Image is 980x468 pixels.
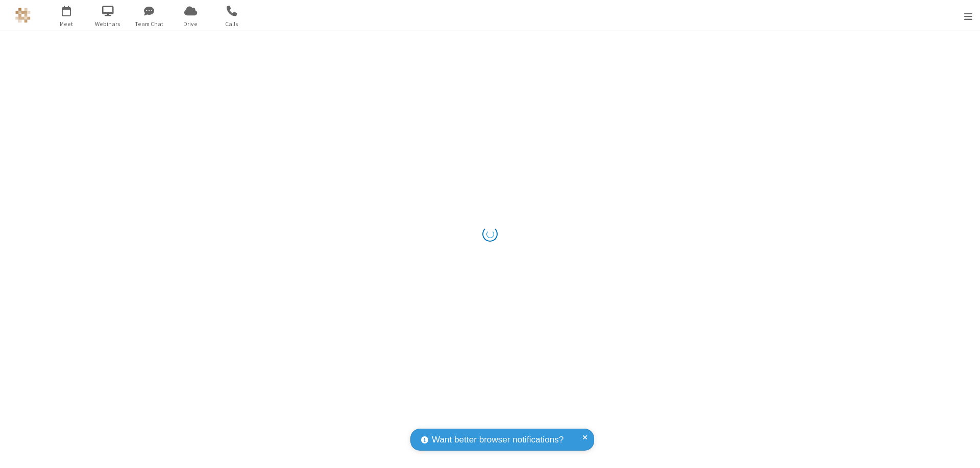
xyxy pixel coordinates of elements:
[47,19,86,29] span: Meet
[432,433,563,447] span: Want better browser notifications?
[15,8,31,23] img: QA Selenium DO NOT DELETE OR CHANGE
[171,19,210,29] span: Drive
[213,19,251,29] span: Calls
[89,19,127,29] span: Webinars
[130,19,168,29] span: Team Chat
